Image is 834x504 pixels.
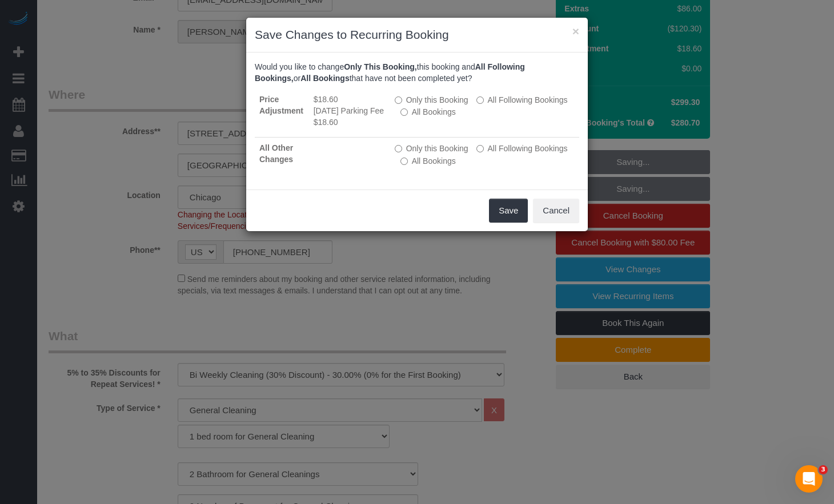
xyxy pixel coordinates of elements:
[489,199,528,223] button: Save
[255,26,579,43] h3: Save Changes to Recurring Booking
[395,96,402,104] input: Only this Booking
[314,94,386,105] li: $18.60
[259,95,303,115] strong: Price Adjustment
[400,108,408,116] input: All Bookings
[476,94,568,106] label: This and all the bookings after it will be changed.
[476,143,568,154] label: This and all the bookings after it will be changed.
[476,145,484,152] input: All Following Bookings
[255,61,579,84] p: Would you like to change this booking and or that have not been completed yet?
[344,62,417,71] b: Only This Booking,
[819,465,828,474] span: 3
[395,143,468,154] label: All other bookings in the series will remain the same.
[314,105,386,128] li: [DATE] Parking Fee $18.60
[400,158,408,165] input: All Bookings
[400,106,456,118] label: All bookings that have not been completed yet will be changed.
[300,74,350,83] b: All Bookings
[572,25,579,37] button: ×
[795,465,823,493] iframe: Intercom live chat
[395,145,402,152] input: Only this Booking
[395,94,468,106] label: All other bookings in the series will remain the same.
[476,96,484,104] input: All Following Bookings
[259,143,293,164] strong: All Other Changes
[533,199,579,223] button: Cancel
[400,155,456,167] label: All bookings that have not been completed yet will be changed.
